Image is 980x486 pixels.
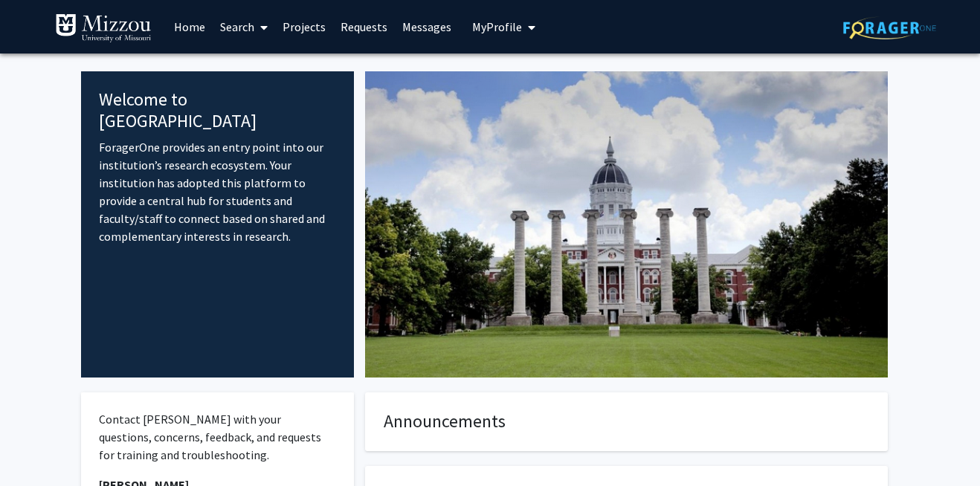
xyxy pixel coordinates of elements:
[99,89,336,132] h4: Welcome to [GEOGRAPHIC_DATA]
[395,1,459,53] a: Messages
[843,16,936,39] img: ForagerOne Logo
[365,71,888,378] img: Cover Image
[275,1,333,53] a: Projects
[384,411,869,432] h4: Announcements
[213,1,275,53] a: Search
[333,1,395,53] a: Requests
[99,138,336,245] p: ForagerOne provides an entry point into our institution’s research ecosystem. Your institution ha...
[55,13,152,43] img: University of Missouri Logo
[167,1,213,53] a: Home
[472,19,522,34] span: My Profile
[99,410,336,464] p: Contact [PERSON_NAME] with your questions, concerns, feedback, and requests for training and trou...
